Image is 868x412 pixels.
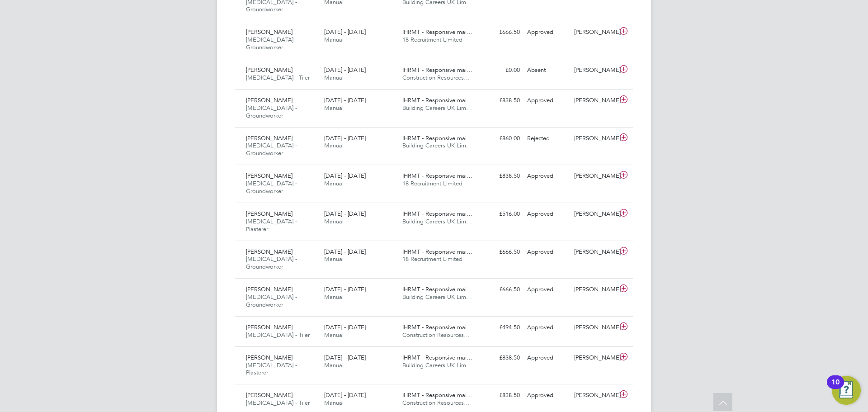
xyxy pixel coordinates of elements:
[571,245,618,260] div: [PERSON_NAME]
[571,320,618,335] div: [PERSON_NAME]
[324,293,344,301] span: Manual
[402,354,472,361] span: IHRMT - Responsive mai…
[324,361,344,369] span: Manual
[324,354,366,361] span: [DATE] - [DATE]
[476,63,524,78] div: £0.00
[246,96,292,104] span: [PERSON_NAME]
[571,131,618,146] div: [PERSON_NAME]
[571,25,618,40] div: [PERSON_NAME]
[402,134,472,142] span: IHRMT - Responsive mai…
[476,93,524,108] div: £838.50
[402,293,472,301] span: Building Careers UK Lim…
[571,388,618,403] div: [PERSON_NAME]
[324,96,366,104] span: [DATE] - [DATE]
[524,169,571,184] div: Approved
[571,63,618,78] div: [PERSON_NAME]
[476,350,524,365] div: £838.50
[524,388,571,403] div: Approved
[402,248,472,256] span: IHRMT - Responsive mai…
[246,74,310,81] span: [MEDICAL_DATA] - Tiler
[524,207,571,222] div: Approved
[402,361,472,369] span: Building Careers UK Lim…
[524,25,571,40] div: Approved
[402,36,462,43] span: 18 Recruitment Limited
[246,142,297,157] span: [MEDICAL_DATA] - Groundworker
[324,210,366,218] span: [DATE] - [DATE]
[324,142,344,149] span: Manual
[246,323,292,331] span: [PERSON_NAME]
[324,218,344,225] span: Manual
[571,350,618,365] div: [PERSON_NAME]
[476,320,524,335] div: £494.50
[476,388,524,403] div: £838.50
[324,74,344,81] span: Manual
[246,28,292,36] span: [PERSON_NAME]
[246,391,292,399] span: [PERSON_NAME]
[524,320,571,335] div: Approved
[571,282,618,297] div: [PERSON_NAME]
[476,169,524,184] div: £838.50
[246,66,292,74] span: [PERSON_NAME]
[246,134,292,142] span: [PERSON_NAME]
[402,218,472,225] span: Building Careers UK Lim…
[246,399,310,407] span: [MEDICAL_DATA] - Tiler
[524,93,571,108] div: Approved
[524,282,571,297] div: Approved
[402,323,472,331] span: IHRMT - Responsive mai…
[571,207,618,222] div: [PERSON_NAME]
[402,255,462,263] span: 18 Recruitment Limited
[402,285,472,293] span: IHRMT - Responsive mai…
[402,210,472,218] span: IHRMT - Responsive mai…
[324,323,366,331] span: [DATE] - [DATE]
[246,255,297,270] span: [MEDICAL_DATA] - Groundworker
[476,245,524,260] div: £666.50
[246,104,297,119] span: [MEDICAL_DATA] - Groundworker
[246,361,297,377] span: [MEDICAL_DATA] - Plasterer
[524,63,571,78] div: Absent
[524,350,571,365] div: Approved
[402,172,472,180] span: IHRMT - Responsive mai…
[402,28,472,36] span: IHRMT - Responsive mai…
[324,391,366,399] span: [DATE] - [DATE]
[831,382,840,394] div: 10
[324,36,344,43] span: Manual
[402,74,470,81] span: Construction Resources…
[246,285,292,293] span: [PERSON_NAME]
[832,376,861,405] button: Open Resource Center, 10 new notifications
[246,210,292,218] span: [PERSON_NAME]
[324,248,366,256] span: [DATE] - [DATE]
[246,354,292,361] span: [PERSON_NAME]
[324,66,366,74] span: [DATE] - [DATE]
[324,28,366,36] span: [DATE] - [DATE]
[324,180,344,187] span: Manual
[476,25,524,40] div: £666.50
[246,331,310,339] span: [MEDICAL_DATA] - Tiler
[524,245,571,260] div: Approved
[324,172,366,180] span: [DATE] - [DATE]
[324,399,344,407] span: Manual
[246,293,297,308] span: [MEDICAL_DATA] - Groundworker
[402,66,472,74] span: IHRMT - Responsive mai…
[402,104,472,112] span: Building Careers UK Lim…
[324,134,366,142] span: [DATE] - [DATE]
[402,399,470,407] span: Construction Resources…
[402,180,462,187] span: 18 Recruitment Limited
[476,131,524,146] div: £860.00
[402,391,472,399] span: IHRMT - Responsive mai…
[402,96,472,104] span: IHRMT - Responsive mai…
[246,172,292,180] span: [PERSON_NAME]
[402,331,470,339] span: Construction Resources…
[476,282,524,297] div: £666.50
[246,218,297,233] span: [MEDICAL_DATA] - Plasterer
[324,285,366,293] span: [DATE] - [DATE]
[246,36,297,51] span: [MEDICAL_DATA] - Groundworker
[524,131,571,146] div: Rejected
[246,248,292,256] span: [PERSON_NAME]
[571,169,618,184] div: [PERSON_NAME]
[402,142,472,149] span: Building Careers UK Lim…
[571,93,618,108] div: [PERSON_NAME]
[476,207,524,222] div: £516.00
[246,180,297,195] span: [MEDICAL_DATA] - Groundworker
[324,255,344,263] span: Manual
[324,331,344,339] span: Manual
